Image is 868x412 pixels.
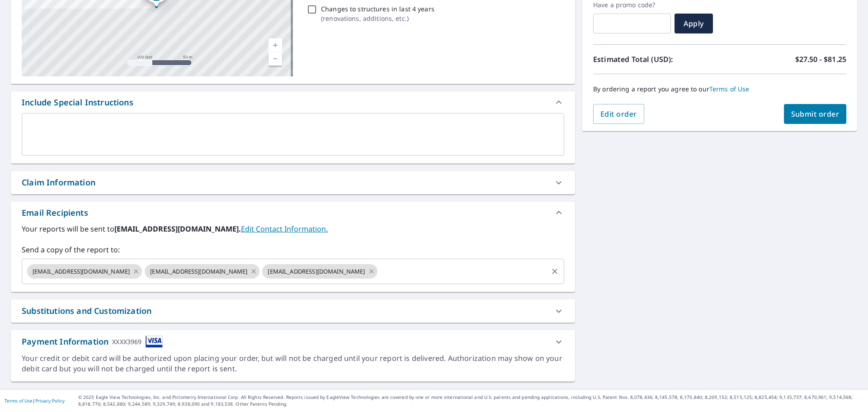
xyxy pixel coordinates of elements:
div: [EMAIL_ADDRESS][DOMAIN_NAME] [262,264,377,279]
label: Have a promo code? [593,1,671,9]
p: Estimated Total (USD): [593,54,720,65]
a: EditContactInfo [241,224,328,234]
div: Payment InformationXXXX3969cardImage [11,330,575,353]
a: Terms of Use [5,398,33,404]
p: ( renovations, additions, etc. ) [321,14,434,23]
a: Privacy Policy [35,398,65,404]
button: Apply [675,14,713,33]
p: Changes to structures in last 4 years [321,4,434,14]
div: Include Special Instructions [22,96,133,109]
p: $27.50 - $81.25 [795,54,846,65]
label: Your reports will be sent to [22,223,564,234]
p: By ordering a report you agree to our [593,85,846,93]
div: Email Recipients [11,202,575,223]
div: [EMAIL_ADDRESS][DOMAIN_NAME] [27,264,142,279]
div: [EMAIL_ADDRESS][DOMAIN_NAME] [145,264,259,279]
p: | [5,398,65,403]
button: Edit order [593,104,644,124]
a: Terms of Use [709,85,750,93]
div: Substitutions and Customization [11,299,575,322]
img: cardImage [146,336,163,348]
span: Apply [682,19,706,28]
div: Payment Information [22,336,163,348]
div: Claim Information [22,176,95,189]
div: Substitutions and Customization [22,305,151,317]
b: [EMAIL_ADDRESS][DOMAIN_NAME]. [114,224,241,234]
a: Current Level 17, Zoom Out [269,52,282,66]
span: Edit order [600,109,637,119]
span: [EMAIL_ADDRESS][DOMAIN_NAME] [27,267,135,276]
span: Submit order [791,109,840,119]
div: Include Special Instructions [11,91,575,113]
div: Claim Information [11,171,575,194]
button: Clear [548,265,561,278]
label: Send a copy of the report to: [22,244,564,255]
p: © 2025 Eagle View Technologies, Inc. and Pictometry International Corp. All Rights Reserved. Repo... [78,394,863,407]
div: Email Recipients [22,207,88,219]
span: [EMAIL_ADDRESS][DOMAIN_NAME] [145,267,253,276]
div: XXXX3969 [112,336,142,348]
a: Current Level 17, Zoom In [269,38,282,52]
span: [EMAIL_ADDRESS][DOMAIN_NAME] [262,267,370,276]
div: Your credit or debit card will be authorized upon placing your order, but will not be charged unt... [22,353,564,374]
button: Submit order [784,104,847,124]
